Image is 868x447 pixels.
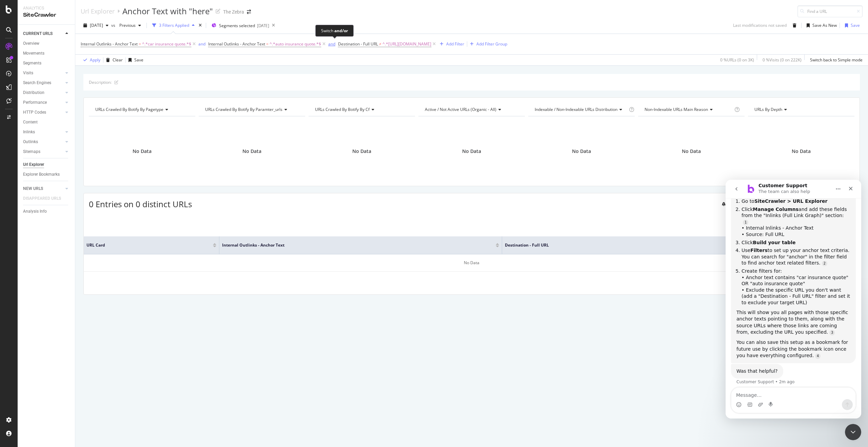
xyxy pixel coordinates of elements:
span: ^.*car insurance quote.*$ [142,39,191,49]
div: Clear [113,57,123,63]
div: SiteCrawler [23,11,70,19]
a: Distribution [23,89,63,96]
span: No Data [572,148,591,155]
span: Indexable / Non-Indexable URLs distribution [535,106,617,112]
div: Sitemaps [23,148,40,155]
button: Apply [81,55,100,65]
a: Analysis Info [23,208,70,215]
div: Switch [321,28,348,34]
div: Save As New [812,22,837,28]
div: Search Engines [23,79,51,86]
span: Non-Indexable URLs Main Reason [645,106,708,112]
div: HTTP Codes [23,109,46,116]
button: Add Filter [437,40,464,48]
a: Url Explorer [81,7,115,15]
span: 2025 Sep. 16th [90,22,103,28]
input: Find a URL [797,5,863,17]
div: Add Filter [446,41,464,47]
div: Overview [23,40,39,47]
span: Active / Not Active URLs (organic - all) [425,106,496,112]
a: Inlinks [23,129,63,136]
span: Destination - Full URL [505,242,843,248]
button: Previous [117,20,144,31]
div: Content [23,119,38,126]
a: Visits [23,70,63,77]
div: Movements [23,50,44,57]
button: 3 Filters Applied [150,20,197,31]
a: Sitemaps [23,148,63,155]
div: Last modifications not saved [733,22,787,28]
button: Save As New [804,20,837,31]
div: Description: [89,79,112,85]
div: times [197,22,203,29]
span: ^.*[URL][DOMAIN_NAME] [382,39,431,49]
div: DISAPPEARED URLS [23,195,61,202]
h4: URLs Crawled By Botify By cf [314,104,409,115]
h4: URLs by Depth [753,104,848,115]
a: Outlinks [23,138,63,145]
div: Inlinks [23,129,35,136]
span: No Data [462,148,481,155]
button: Add Filter Group [467,40,507,48]
button: and [198,41,205,47]
div: Save [851,22,860,28]
iframe: Intercom live chat [845,424,861,440]
span: vs [111,22,117,28]
span: No Data [682,148,701,155]
span: Segments selected [219,23,255,28]
span: URLs Crawled By Botify By cf [315,106,370,112]
div: Anchor Text with "here" [122,5,213,17]
button: Save [126,55,143,65]
h4: URLs Crawled By Botify By pagetype [94,104,189,115]
div: Distribution [23,89,44,96]
button: Clear [103,55,123,65]
a: HTTP Codes [23,109,63,116]
span: No Data [352,148,371,155]
a: Performance [23,99,63,106]
div: Segments [23,60,41,67]
span: URLs Crawled By Botify By paramter_urls [205,106,282,112]
span: Destination - Full URL [338,41,378,47]
h4: URLs Crawled By Botify By paramter_urls [204,104,299,115]
a: Content [23,119,70,126]
span: 0 Entries on 0 distinct URLs [89,198,192,210]
div: NEW URLS [23,185,43,192]
div: No Data [84,254,860,272]
div: and/or [334,28,348,34]
button: Create alert [719,199,751,210]
span: = [139,41,141,47]
span: Internal Outlinks - Anchor Text [222,242,486,248]
h4: Active / Not Active URLs [423,104,519,115]
div: Explorer Bookmarks [23,171,60,178]
div: Switch back to Simple mode [810,57,863,63]
div: Performance [23,99,47,106]
a: Movements [23,50,70,57]
button: and [328,41,335,47]
a: Search Engines [23,79,63,86]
